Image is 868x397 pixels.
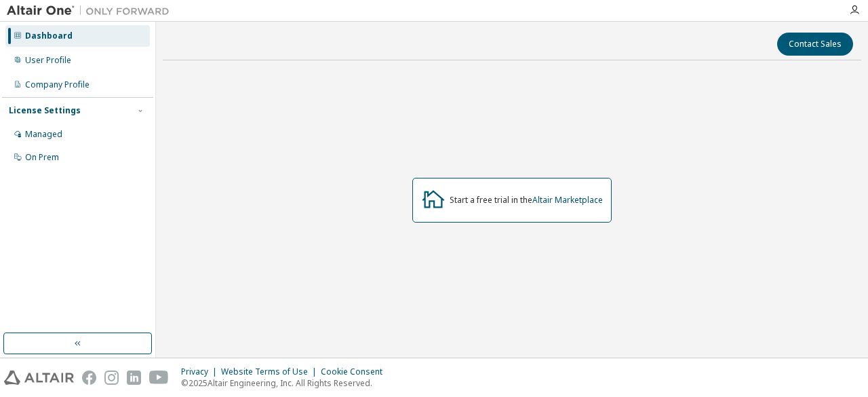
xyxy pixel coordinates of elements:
div: Dashboard [25,31,73,41]
div: Privacy [181,366,221,377]
img: facebook.svg [82,371,96,385]
div: Managed [25,129,62,140]
a: Altair Marketplace [532,194,603,206]
img: youtube.svg [149,371,169,385]
div: Company Profile [25,79,90,90]
div: Start a free trial in the [450,195,603,206]
img: Altair One [7,4,176,18]
div: Website Terms of Use [221,366,321,377]
img: linkedin.svg [127,371,141,385]
p: © 2025 Altair Engineering, Inc. All Rights Reserved. [181,377,391,389]
div: User Profile [25,55,71,66]
div: Cookie Consent [321,366,391,377]
div: On Prem [25,152,59,163]
button: Contact Sales [777,33,853,56]
img: instagram.svg [104,371,119,385]
div: License Settings [9,105,81,116]
img: altair_logo.svg [4,371,74,385]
